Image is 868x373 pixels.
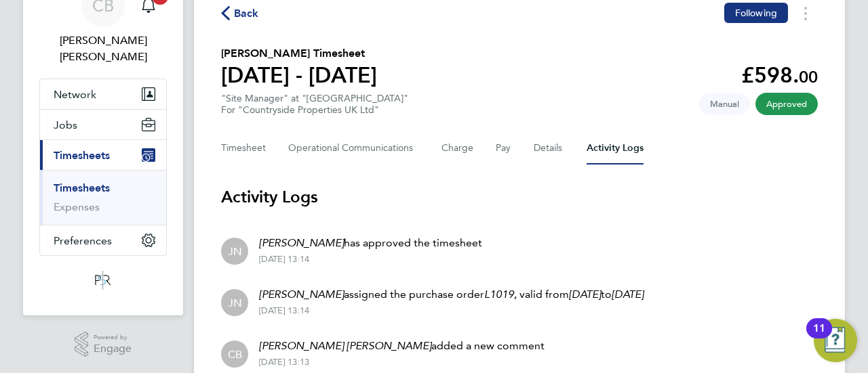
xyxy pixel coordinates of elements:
[699,93,750,115] span: This timesheet was manually created.
[221,45,377,62] h2: [PERSON_NAME] Timesheet
[54,149,110,162] span: Timesheets
[484,288,514,301] em: L1019
[221,62,377,89] h1: [DATE] - [DATE]
[587,132,644,164] button: Activity Logs
[259,288,344,301] em: [PERSON_NAME]
[735,7,777,19] span: Following
[39,32,167,65] span: Connor Bedwell
[741,62,818,88] app-decimal: £598.
[259,339,431,352] em: [PERSON_NAME] [PERSON_NAME]
[813,328,825,346] div: 11
[221,132,267,164] button: Timesheet
[221,104,408,116] div: For "Countryside Properties UK Ltd"
[612,288,644,301] em: [DATE]
[40,170,166,225] div: Timesheets
[441,132,474,164] button: Charge
[221,5,259,22] button: Back
[534,132,565,164] button: Details
[75,332,132,357] a: Powered byEngage
[814,319,857,362] button: Open Resource Center, 11 new notifications
[569,288,601,301] em: [DATE]
[799,67,818,87] span: 00
[259,286,644,303] p: assigned the purchase order , valid from to
[496,132,512,164] button: Pay
[54,118,77,131] span: Jobs
[221,93,408,116] div: "Site Manager" at "[GEOGRAPHIC_DATA]"
[40,110,166,139] button: Jobs
[94,332,132,343] span: Powered by
[221,186,818,208] h3: Activity Logs
[259,236,344,249] em: [PERSON_NAME]
[221,289,248,316] div: Joe Nicklin
[259,305,644,316] div: [DATE] 13:14
[259,235,482,251] p: has approved the timesheet
[724,3,788,23] button: Following
[221,238,248,265] div: Joe Nicklin
[259,357,545,368] div: [DATE] 13:13
[288,132,420,164] button: Operational Communications
[54,200,100,213] a: Expenses
[228,244,242,259] span: JN
[40,225,166,255] button: Preferences
[40,140,166,170] button: Timesheets
[259,254,482,265] div: [DATE] 13:14
[793,3,818,24] button: Timesheets Menu
[755,93,818,115] span: This timesheet has been approved.
[94,343,132,355] span: Engage
[39,269,167,291] a: Go to home page
[234,5,259,22] span: Back
[259,338,545,354] p: added a new comment
[54,181,110,194] a: Timesheets
[54,88,96,101] span: Network
[91,269,115,291] img: psrsolutions-logo-retina.png
[228,295,242,310] span: JN
[228,347,242,361] span: CB
[40,79,166,109] button: Network
[221,341,248,368] div: Connor Bedwell
[54,234,112,247] span: Preferences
